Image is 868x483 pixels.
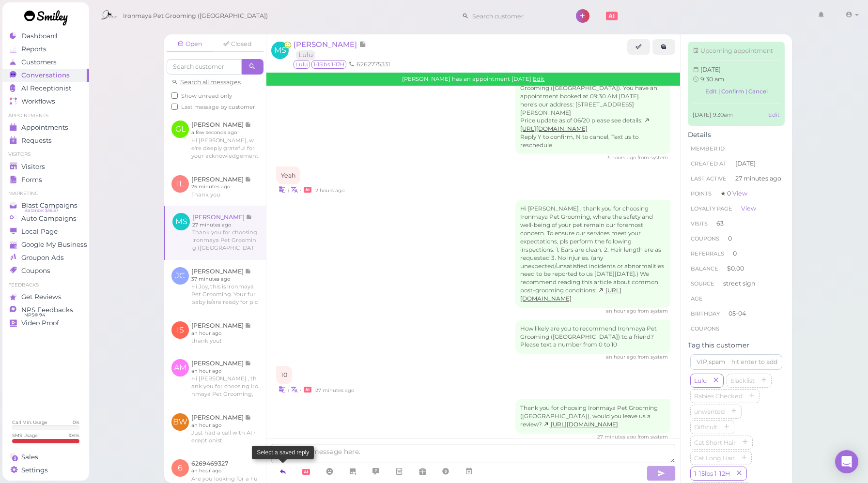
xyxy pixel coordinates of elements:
[693,46,780,55] div: Upcoming appointment
[24,207,59,214] span: Balance: $16.37
[691,220,708,227] span: Visits
[515,399,670,434] div: Thank you for choosing Ironmaya Pet Grooming ([GEOGRAPHIC_DATA]), would you leave us a review?
[2,212,89,225] a: Auto Campaigns
[692,423,719,431] span: Difficult
[315,387,354,393] span: 08/26/2025 03:52pm
[688,231,785,246] li: 0
[2,173,89,186] a: Forms
[637,354,668,360] span: from system
[21,254,64,262] span: Groupon Ads
[692,470,732,477] span: 1-15lbs 1-12H
[637,434,668,440] span: from system
[691,310,720,317] span: Birthday
[21,319,59,327] span: Video Proof
[691,280,714,287] span: Source
[21,214,77,223] span: Auto Campaigns
[515,71,670,155] div: Hi, [PERSON_NAME], this is Ironmaya Pet Grooming ([GEOGRAPHIC_DATA]). You have an appointment boo...
[688,276,785,291] li: street sign
[692,392,744,400] span: Rabies Checked
[693,111,780,119] div: [DATE] 9:30am
[288,387,289,393] i: |
[2,69,89,82] a: Conversations
[21,45,46,53] span: Reports
[692,454,737,462] span: Cat Long Hair
[2,190,89,197] li: Marketing
[2,82,89,95] a: AI Receptionist
[171,92,178,99] input: Show unread only
[311,60,346,69] span: 1-15lbs 1-12H
[294,40,366,59] a: [PERSON_NAME] Lulu
[12,419,47,425] div: Call Min. Usage
[276,384,670,394] div: •
[688,341,785,349] div: Tag this customer
[21,227,58,236] span: Local Page
[402,75,533,82] span: [PERSON_NAME] has an appointment [DATE]
[741,205,756,212] a: View
[533,75,544,82] a: Edit
[21,123,68,132] span: Appointments
[276,184,670,195] div: •
[2,95,89,108] a: Workflows
[21,201,77,210] span: Blast Campaigns
[24,311,45,319] span: NPS® 94
[768,111,780,119] a: Edit
[835,450,858,473] div: Open Intercom Messenger
[691,160,727,167] span: Created At
[2,303,89,317] a: NPS Feedbacks NPS® 94
[597,434,637,440] span: 08/26/2025 03:52pm
[2,451,89,464] a: Sales
[73,419,79,425] div: 0 %
[123,2,268,30] span: Ironmaya Pet Grooming ([GEOGRAPHIC_DATA])
[2,317,89,330] a: Video Proof
[2,264,89,277] a: Coupons
[637,154,668,161] span: from system
[727,265,744,272] span: $0.00
[688,216,785,231] li: 63
[359,40,366,49] span: Note
[692,408,727,415] span: unwanted
[515,320,670,354] div: How likely are you to recommend Ironmaya Pet Grooming ([GEOGRAPHIC_DATA]) to a friend? Please tex...
[691,175,727,182] span: Last Active
[167,59,242,75] input: Search customer
[21,267,50,275] span: Coupons
[21,293,62,301] span: Get Reviews
[296,50,315,60] a: Lulu
[21,176,42,184] span: Forms
[720,190,747,197] span: ★ 0
[181,92,232,99] span: Show unread only
[688,246,785,261] li: 0
[171,104,178,110] input: Last message by customer
[2,121,89,134] a: Appointments
[691,145,725,152] span: Member ID
[691,295,703,302] span: age
[515,200,670,308] div: Hi [PERSON_NAME] , thank you for choosing Ironmaya Pet Grooming, where the safety and well-being ...
[735,174,781,183] span: 27 minutes ago
[214,37,261,51] a: Closed
[21,84,71,92] span: AI Receptionist
[731,358,777,366] div: hit enter to add
[12,432,38,438] div: SMS Usage
[21,136,52,145] span: Requests
[2,134,89,147] a: Requests
[171,78,241,86] a: Search all messages
[692,377,709,384] span: Lulu
[469,8,563,24] input: Search customer
[700,75,724,83] span: 9:30 am
[2,282,89,288] li: Feedbacks
[691,190,712,197] span: Points
[21,97,55,106] span: Workflows
[21,58,57,66] span: Customers
[688,131,785,139] div: Details
[700,66,721,73] span: Tue Sep 16 2025 09:30:00 GMT-0700 (Pacific Daylight Time)
[637,308,668,314] span: from system
[607,154,637,161] span: 08/26/2025 01:34pm
[2,30,89,43] a: Dashboard
[294,40,359,49] span: [PERSON_NAME]
[21,306,73,314] span: NPS Feedbacks
[276,166,300,185] div: Yeah
[21,466,48,474] span: Settings
[21,32,57,40] span: Dashboard
[294,60,310,69] span: Lulu
[2,56,89,69] a: Customers
[606,308,637,314] span: 08/26/2025 02:53pm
